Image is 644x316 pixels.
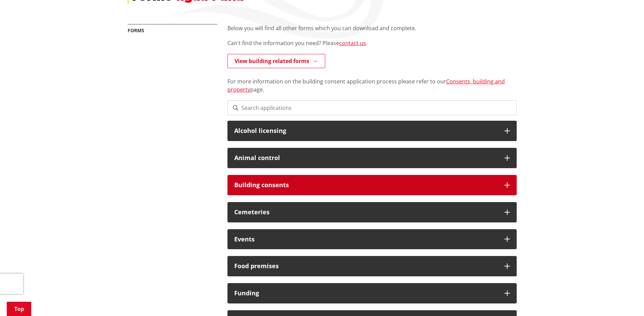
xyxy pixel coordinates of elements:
h3: Animal control [234,155,498,161]
p: Below you will find all other forms which you can download and complete. [227,24,517,32]
h3: Alcohol licensing [234,127,498,134]
p: For more information on the building consent application process please refer to our page. [227,69,517,94]
h3: Events [234,236,498,243]
a: View building related forms [227,54,325,68]
p: Can't find the information you need? Please . [227,39,517,47]
h3: Building consents [234,182,498,189]
h3: Cemeteries [234,209,498,216]
a: Top [7,302,31,316]
a: Forms [128,27,144,34]
h3: Funding [234,290,498,297]
h3: Food premises [234,263,498,270]
a: Consents, building and property [227,78,505,93]
a: contact us [339,39,366,47]
input: Search applications [227,100,517,115]
iframe: Messenger Launcher [613,288,637,312]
